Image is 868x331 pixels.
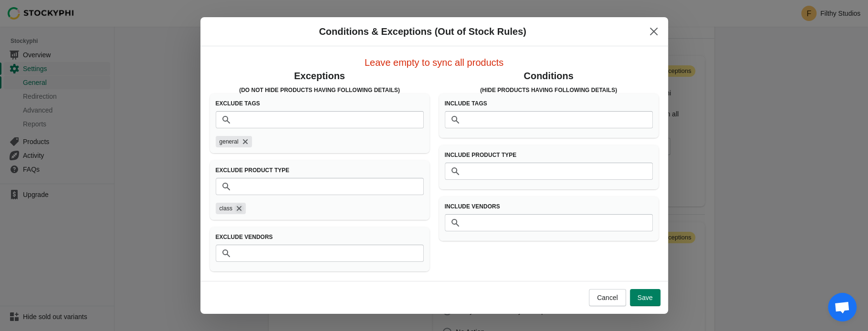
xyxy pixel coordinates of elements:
[630,289,660,306] button: Save
[234,204,244,213] button: Remove class
[365,57,503,68] span: Leave empty to sync all products
[216,166,424,174] h3: Exclude Product Type
[439,86,659,94] h3: (Hide products having following details)
[216,100,424,107] h3: Exclude Tags
[638,294,653,301] span: Save
[319,26,526,37] span: Conditions & Exceptions (Out of Stock Rules)
[216,233,424,241] h3: Exclude Vendors
[523,71,573,81] span: Conditions
[210,86,429,94] h3: (Do Not Hide products having following details)
[589,289,626,306] button: Cancel
[294,71,345,81] span: Exceptions
[220,203,232,214] span: class
[828,293,857,321] div: Open chat
[645,23,662,40] button: Close
[220,136,239,147] span: general
[445,151,653,159] h3: Include Product Type
[597,294,618,301] span: Cancel
[445,100,653,107] h3: Include Tags
[445,203,653,210] h3: Include Vendors
[241,137,250,146] button: Remove general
